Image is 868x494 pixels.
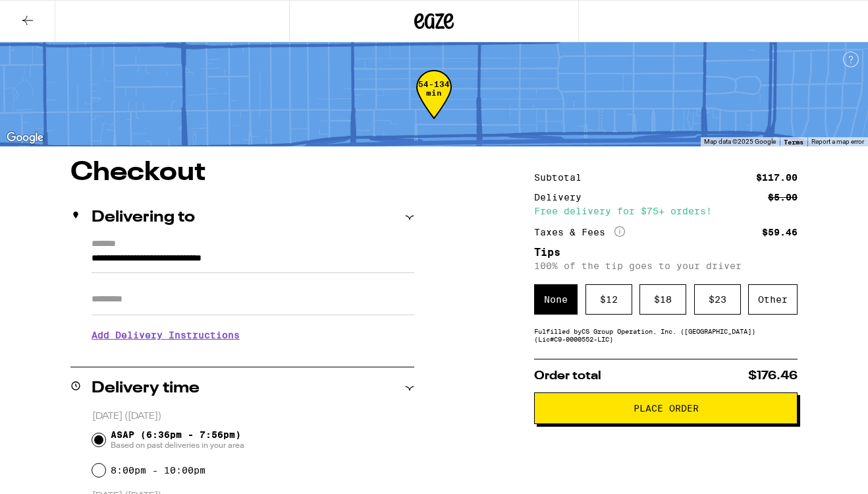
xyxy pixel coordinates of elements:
[92,320,414,350] h3: Add Delivery Instructions
[534,193,591,202] div: Delivery
[534,392,798,424] button: Place Order
[534,206,798,216] div: Free delivery for $75+ orders!
[534,327,798,343] div: Fulfilled by CS Group Operation, Inc. ([GEOGRAPHIC_DATA]) (Lic# C9-0000552-LIC )
[3,129,47,146] a: Open this area in Google Maps (opens a new window)
[756,173,798,182] div: $117.00
[534,226,625,238] div: Taxes & Fees
[694,284,741,315] div: $ 23
[92,381,200,396] h2: Delivery time
[92,410,414,423] p: [DATE] ([DATE])
[111,429,244,450] span: ASAP (6:36pm - 7:56pm)
[70,160,414,186] h1: Checkout
[748,284,798,315] div: Other
[762,228,798,237] div: $59.46
[92,210,195,226] h2: Delivering to
[534,261,798,271] p: 100% of the tip goes to your driver
[585,284,632,315] div: $ 12
[811,138,864,145] a: Report a map error
[534,370,601,382] span: Order total
[768,193,798,202] div: $5.00
[634,404,699,413] span: Place Order
[3,129,47,146] img: Google
[704,138,776,145] span: Map data ©2025 Google
[784,138,803,146] a: Terms
[748,370,798,382] span: $176.46
[639,284,686,315] div: $ 18
[111,465,205,476] label: 8:00pm - 10:00pm
[111,440,244,450] span: Based on past deliveries in your area
[534,284,578,315] div: None
[534,173,591,182] div: Subtotal
[92,350,414,361] p: We'll contact you at when we arrive
[416,80,452,129] div: 54-134 min
[534,247,798,258] h5: Tips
